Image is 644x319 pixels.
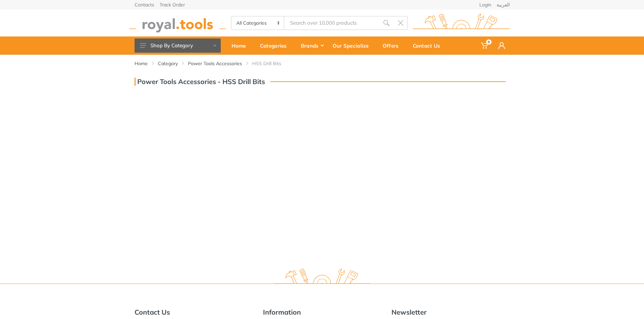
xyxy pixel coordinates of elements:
a: Category [158,60,178,67]
a: Contacts [135,2,154,7]
img: royal.tools Logo [273,269,371,287]
div: Offers [378,38,408,53]
div: Home [227,38,255,53]
a: 0 [476,36,494,55]
a: Categories [255,36,296,55]
a: Power Tools Accessories [188,60,242,67]
img: royal.tools Logo [129,14,226,32]
a: العربية [497,2,510,7]
h5: Newsletter [391,308,510,316]
img: royal.tools Logo [413,14,510,32]
h3: Power Tools Accessories - HSS Drill Bits [135,78,265,86]
h5: Information [263,308,381,316]
nav: breadcrumb [135,60,510,67]
a: Home [227,36,255,55]
input: Site search [284,16,379,30]
a: Login [479,2,491,7]
a: Our Specialize [328,36,378,55]
span: 0 [486,39,492,45]
a: Track Order [160,2,185,7]
h5: Contact Us [135,308,253,316]
div: Brands [296,38,328,53]
select: Category [232,17,285,29]
div: Contact Us [408,38,450,53]
div: Our Specialize [328,38,378,53]
button: Shop By Category [135,38,221,53]
div: Categories [255,38,296,53]
li: HSS Drill Bits [252,60,291,67]
a: Home [135,60,148,67]
a: Contact Us [408,36,450,55]
a: Offers [378,36,408,55]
